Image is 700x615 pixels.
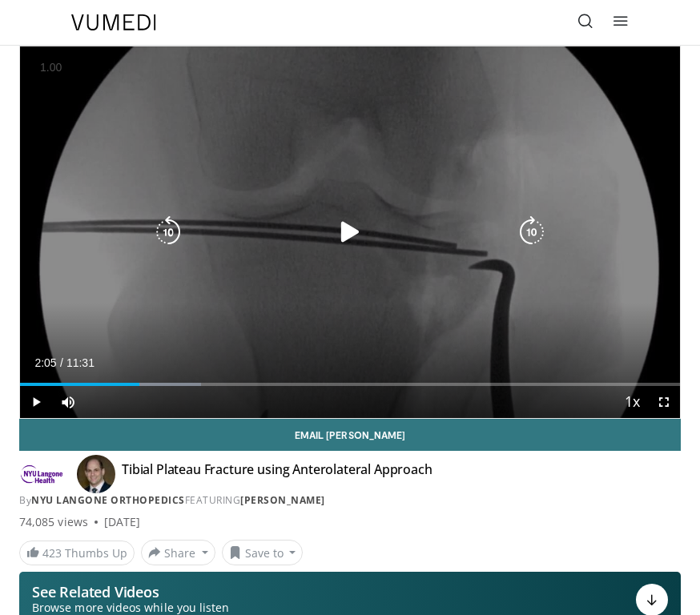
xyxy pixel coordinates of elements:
[71,14,156,30] img: VuMedi Logo
[20,383,680,386] div: Progress Bar
[19,493,681,508] div: By FEATURING
[19,514,88,530] span: 74,085 views
[77,455,115,493] img: Avatar
[52,386,84,418] button: Mute
[32,584,229,600] p: See Related Videos
[240,493,325,507] a: [PERSON_NAME]
[20,46,680,418] video-js: Video Player
[616,386,648,418] button: Playback Rate
[141,540,215,565] button: Share
[42,545,62,561] span: 423
[19,419,681,451] a: Email [PERSON_NAME]
[34,356,56,369] span: 2:05
[60,356,63,369] span: /
[122,461,432,487] h4: Tibial Plateau Fracture using Anterolateral Approach
[20,386,52,418] button: Play
[648,386,680,418] button: Fullscreen
[19,541,135,565] a: 423 Thumbs Up
[104,514,140,530] div: [DATE]
[31,493,185,507] a: NYU Langone Orthopedics
[19,461,64,487] img: NYU Langone Orthopedics
[66,356,95,369] span: 11:31
[222,540,304,565] button: Save to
